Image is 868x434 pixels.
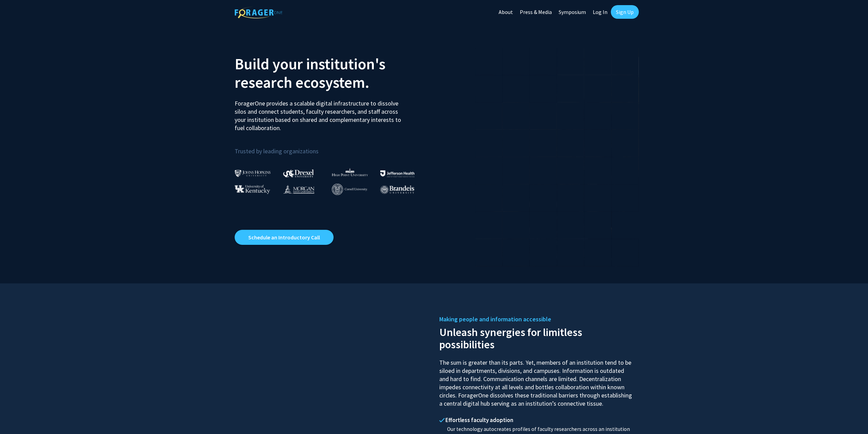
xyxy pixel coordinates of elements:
img: Thomas Jefferson University [380,170,414,177]
p: ForagerOne provides a scalable digital infrastructure to dissolve silos and connect students, fac... [235,94,406,132]
p: Trusted by leading organizations [235,138,429,156]
p: The sum is greater than its parts. Yet, members of an institution tend to be siloed in department... [439,352,634,408]
img: Brandeis University [380,185,414,194]
h4: Effortless faculty adoption [439,417,634,423]
img: Johns Hopkins University [235,170,271,177]
img: Morgan State University [283,185,314,194]
h2: Unleash synergies for limitless possibilities [439,324,634,351]
img: High Point University [332,168,368,176]
h2: Build your institution's research ecosystem. [235,55,429,92]
img: University of Kentucky [235,185,270,194]
a: Sign Up [611,5,639,19]
a: Opens in a new tab [235,230,334,245]
h5: Making people and information accessible [439,314,634,324]
img: Drexel University [283,169,314,177]
img: ForagerOne Logo [235,6,282,18]
img: Cornell University [332,184,367,195]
